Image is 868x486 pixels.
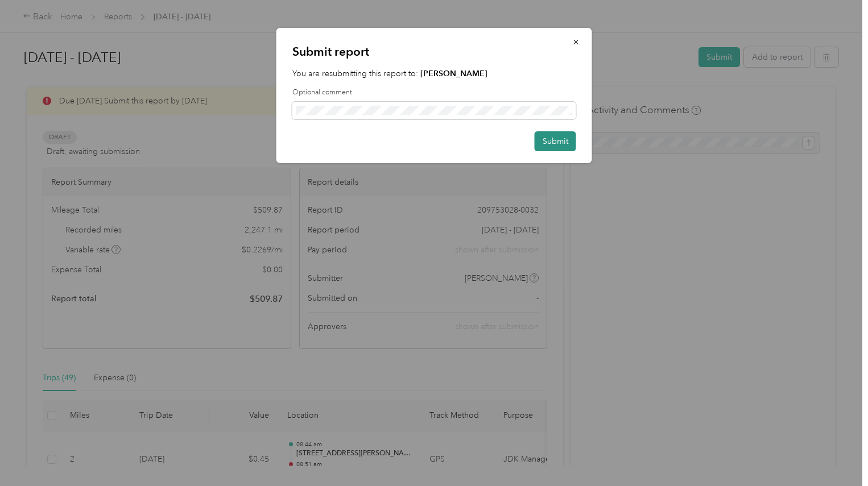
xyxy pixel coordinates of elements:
iframe: Everlance-gr Chat Button Frame [804,422,868,486]
p: Submit report [292,44,576,60]
label: Optional comment [292,88,576,98]
strong: [PERSON_NAME] [420,69,487,78]
p: You are resubmitting this report to: [292,68,576,80]
button: Submit [535,131,576,151]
